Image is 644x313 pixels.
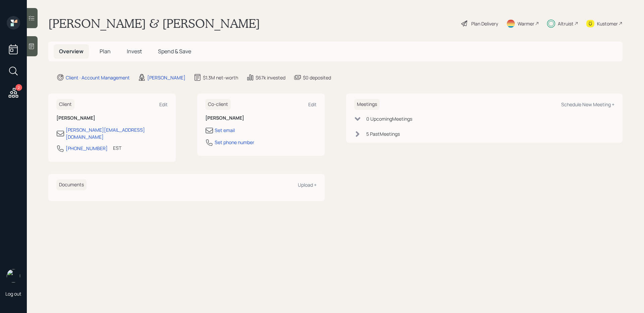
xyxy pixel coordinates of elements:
div: [PERSON_NAME][EMAIL_ADDRESS][DOMAIN_NAME] [66,126,168,140]
div: $0 deposited [303,74,331,81]
div: Warmer [518,20,534,27]
h6: [PERSON_NAME] [56,115,168,121]
div: $1.3M net-worth [203,74,238,81]
div: Edit [159,101,168,108]
div: 5 Past Meeting s [366,130,400,137]
h6: Meetings [354,99,380,110]
div: $67k invested [256,74,285,81]
span: Spend & Save [158,48,191,55]
h6: Co-client [205,99,231,110]
div: EST [113,144,121,151]
h6: [PERSON_NAME] [205,115,317,121]
div: Edit [308,101,317,108]
div: 2 [15,84,22,91]
div: Log out [5,291,21,297]
h6: Client [56,99,74,110]
img: sami-boghos-headshot.png [7,269,20,283]
div: Client · Account Management [66,74,130,81]
span: Invest [127,48,142,55]
span: Overview [59,48,84,55]
div: Set email [215,127,235,134]
div: [PHONE_NUMBER] [66,145,108,152]
div: [PERSON_NAME] [147,74,185,81]
div: 0 Upcoming Meeting s [366,115,412,122]
div: Upload + [298,182,317,188]
div: Altruist [558,20,574,27]
div: Schedule New Meeting + [561,101,614,108]
div: Set phone number [215,139,254,146]
div: Plan Delivery [471,20,498,27]
div: Kustomer [597,20,618,27]
h1: [PERSON_NAME] & [PERSON_NAME] [48,16,260,31]
h6: Documents [56,179,87,190]
span: Plan [100,48,111,55]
